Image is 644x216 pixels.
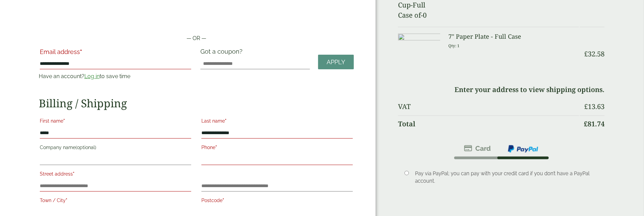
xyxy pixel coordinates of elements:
[222,198,224,203] abbr: required
[201,116,353,128] label: Last name
[201,143,353,154] label: Phone
[225,118,227,124] abbr: required
[39,13,354,26] iframe: Secure payment button frame
[40,169,191,181] label: Street address
[40,116,191,128] label: First name
[215,145,217,150] abbr: required
[584,49,588,58] span: £
[39,72,192,80] p: Have an account? to save time
[584,49,605,58] bdi: 32.58
[40,143,191,154] label: Company name
[584,119,605,128] bdi: 81.74
[398,82,605,98] td: Enter your address to view shipping options.
[200,48,245,58] label: Got a coupon?
[40,49,191,58] label: Email address
[398,98,579,115] th: VAT
[40,196,191,207] label: Town / City
[584,119,588,128] span: £
[318,55,354,69] a: Apply
[76,145,96,150] span: (optional)
[63,118,65,124] abbr: required
[584,102,588,111] span: £
[584,102,605,111] bdi: 13.63
[39,97,354,110] h2: Billing / Shipping
[448,43,460,48] small: Qty: 1
[464,144,491,152] img: stripe.png
[327,58,345,66] span: Apply
[448,33,579,40] h3: 7" Paper Plate - Full Case
[80,48,82,55] abbr: required
[39,34,354,42] p: — OR —
[84,73,100,79] a: Log in
[398,115,579,132] th: Total
[73,171,75,177] abbr: required
[415,170,595,185] p: Pay via PayPal; you can pay with your credit card if you don’t have a PayPal account.
[507,144,539,153] img: ppcp-gateway.png
[66,198,67,203] abbr: required
[201,196,353,207] label: Postcode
